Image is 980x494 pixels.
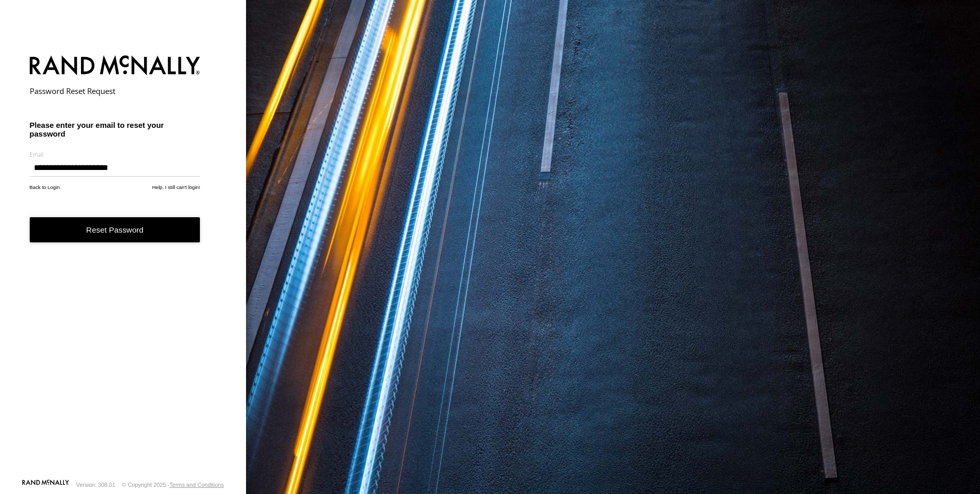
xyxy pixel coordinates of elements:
[30,184,60,190] a: Back to Login
[76,482,115,488] div: Version: 308.01
[170,482,224,488] a: Terms and Conditions
[152,184,200,190] a: Help, I still can't login!
[30,150,200,158] label: Email
[30,217,200,242] button: Reset Password
[122,482,224,488] div: © Copyright 2025 -
[30,86,200,96] h2: Password Reset Request
[22,480,69,490] a: Visit our Website
[30,121,200,138] h3: Please enter your email to reset your password
[30,53,200,80] img: Rand McNally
